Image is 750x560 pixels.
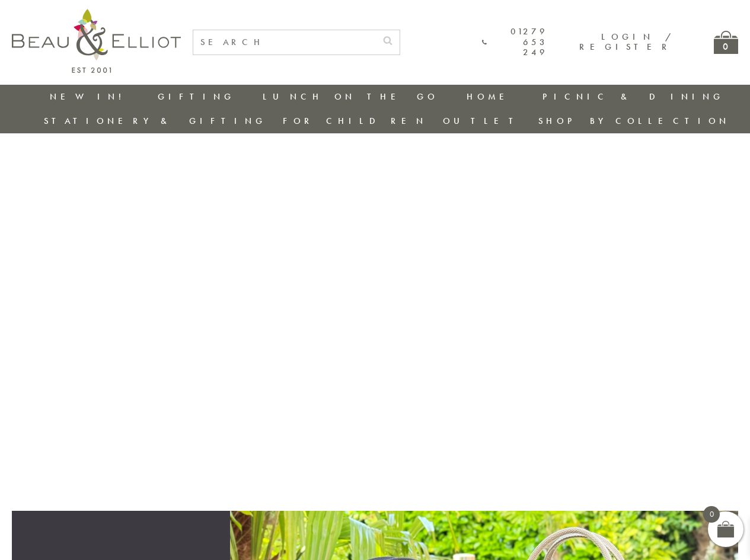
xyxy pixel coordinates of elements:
[263,91,438,103] a: Lunch On The Go
[443,115,522,127] a: Outlet
[467,91,514,103] a: Home
[44,115,266,127] a: Stationery & Gifting
[703,506,720,523] span: 0
[714,31,738,54] a: 0
[193,30,376,55] input: SEARCH
[158,91,235,103] a: Gifting
[579,31,672,53] a: Login / Register
[482,27,548,57] a: 01279 653 249
[12,9,181,73] img: logo
[50,91,129,103] a: New in!
[538,115,730,127] a: Shop by collection
[542,91,724,103] a: Picnic & Dining
[283,115,427,127] a: For Children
